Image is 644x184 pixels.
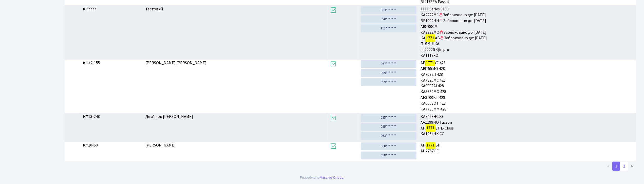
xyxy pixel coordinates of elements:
span: Дем'янов [PERSON_NAME] [145,114,193,119]
span: АЕ YC 428 АІ9755МО 428 КА7082ІІ 428 KA7820MC 428 КА0008АІ 428 КА5689МО 428 AE3700KT 428 КА0008ОТ ... [421,60,634,111]
b: КТ [83,114,88,119]
span: 13-248 [83,114,141,120]
span: KA7428HC X3 АА1199НО Tucson АН ЕТ E-Class KA1964HK CC [421,114,634,137]
a: > [628,162,636,171]
a: 2 [620,162,628,171]
span: [PERSON_NAME] [145,142,176,148]
b: КТ2 [83,60,90,66]
span: 7777 [83,6,141,12]
span: [PERSON_NAME] [PERSON_NAME] [145,60,206,66]
b: КТ [83,6,88,12]
span: 1111 Series 3100 KA2222MC Заблоковано до: [DATE] BE1002HH Заблоковано до: [DATE] АІ0700СМ KA2222M... [421,6,634,57]
mark: 1771 [425,59,435,66]
span: 10-60 [83,142,141,148]
span: 2-155 [83,60,141,66]
mark: 1771 [426,124,435,132]
mark: 1771 [425,34,435,42]
mark: 1771 [426,142,435,149]
div: Розроблено . [300,175,344,180]
a: Massive Kinetic [320,175,343,180]
span: AH BH АН2757ОЕ [421,142,634,154]
a: 1 [612,162,620,171]
span: Тестовий [145,6,163,12]
b: КТ [83,142,88,148]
